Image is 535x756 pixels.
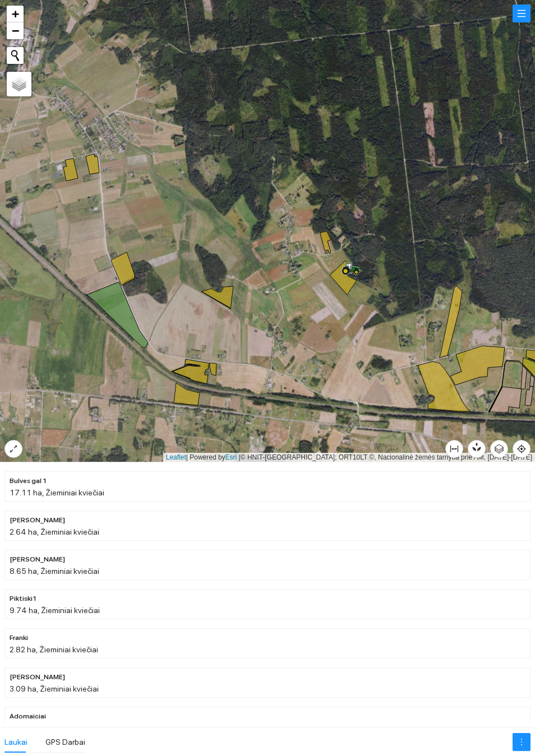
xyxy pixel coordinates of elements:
a: Zoom out [7,22,24,39]
span: aim [513,444,530,453]
span: 3.09 ha, Žieminiai kviečiai [10,684,99,693]
div: | Powered by © HNIT-[GEOGRAPHIC_DATA]; ORT10LT ©, Nacionalinė žemės tarnyba prie AM, [DATE]-[DATE] [163,453,535,462]
span: Franki [10,633,28,643]
button: more [513,733,531,751]
span: Piktiski1 [10,593,37,604]
span: Konstantino nuoma [10,554,65,565]
span: expand-alt [5,444,22,453]
span: + [12,7,19,21]
span: 9.74 ha, Žieminiai kviečiai [10,606,100,615]
a: Zoom in [7,6,24,22]
span: Franki krapal [10,515,65,526]
a: Leaflet [166,453,186,461]
span: 8.65 ha, Žieminiai kviečiai [10,567,99,576]
button: column-width [445,440,463,458]
a: Layers [7,72,31,96]
div: GPS Darbai [45,736,85,748]
button: expand-alt [4,440,22,458]
button: menu [513,4,531,22]
span: 2.64 ha, Žieminiai kviečiai [10,527,99,536]
button: Initiate a new search [7,47,24,64]
span: column-width [446,444,463,453]
span: Bulves gal 1 [10,476,47,486]
span: 17.11 ha, Žieminiai kviečiai [10,488,104,497]
a: Esri [225,453,237,461]
span: more [513,738,530,746]
span: Ričardo [10,672,65,683]
span: 2.82 ha, Žieminiai kviečiai [10,645,98,654]
span: − [12,24,19,38]
div: Laukai [4,736,27,748]
span: Adomaiciai [10,711,46,722]
span: | [239,453,241,461]
button: aim [513,440,531,458]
